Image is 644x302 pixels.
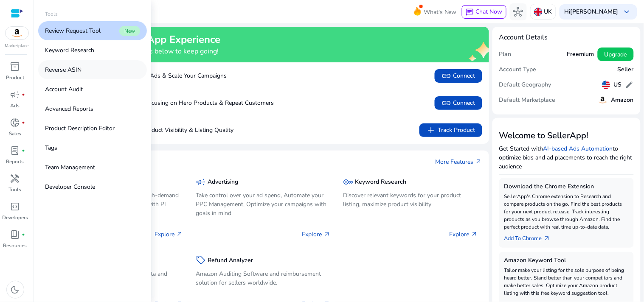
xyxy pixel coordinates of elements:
[544,4,552,19] p: UK
[567,51,594,58] h5: Freemium
[499,51,512,58] h5: Plan
[419,123,482,137] button: addTrack Product
[504,183,629,190] h5: Download the Chrome Extension
[571,8,619,16] b: [PERSON_NAME]
[435,96,482,110] button: linkConnect
[208,257,253,264] h5: Refund Analyzer
[424,5,457,20] span: What's New
[10,89,20,100] span: campaign
[2,214,28,221] p: Developers
[611,97,634,104] h5: Amazon
[302,230,331,239] p: Explore
[10,117,20,128] span: donut_small
[343,177,354,187] span: key
[499,66,537,73] h5: Account Type
[462,5,506,19] button: chatChat Now
[499,81,551,89] h5: Default Geography
[442,98,475,108] span: Connect
[196,177,206,187] span: campaign
[618,66,634,73] h5: Seller
[499,34,634,42] h4: Account Details
[6,74,24,81] p: Product
[450,230,478,239] p: Explore
[22,149,25,152] span: fiber_manual_record
[10,285,20,295] span: dark_mode
[544,235,551,242] span: arrow_outward
[499,131,634,141] h3: Welcome to SellerApp!
[565,9,619,15] p: Hi
[10,229,20,240] span: book_4
[471,231,478,238] span: arrow_outward
[543,145,613,153] a: AI-based Ads Automation
[614,81,622,89] h5: US
[45,65,82,74] p: Reverse ASIN
[475,158,482,165] span: arrow_outward
[5,43,29,49] p: Marketplace
[59,98,274,107] p: Boost Sales by Focusing on Hero Products & Repeat Customers
[6,27,28,39] img: amazon.svg
[504,193,629,231] p: SellerApp's Chrome extension to Research and compare products on the go. Find the best products f...
[45,46,94,55] p: Keyword Research
[22,233,25,236] span: fiber_manual_record
[324,231,331,238] span: arrow_outward
[534,8,543,16] img: uk.svg
[196,269,330,287] p: Amazon Auditing Software and reimbursement solution for sellers worldwide.
[208,179,238,186] h5: Advertising
[499,97,556,104] h5: Default Marketplace
[625,81,634,89] span: edit
[22,121,25,124] span: fiber_manual_record
[602,81,610,89] img: us.svg
[176,231,183,238] span: arrow_outward
[504,257,629,264] h5: Amazon Keyword Tool
[504,231,557,243] a: Add To Chrome
[442,71,452,81] span: link
[9,130,21,137] p: Sales
[442,71,475,81] span: Connect
[45,26,101,35] p: Review Request Tool
[605,50,627,59] span: Upgrade
[426,125,436,135] span: add
[598,48,634,61] button: Upgrade
[45,85,83,94] p: Account Audit
[45,10,58,18] p: Tools
[196,191,330,218] p: Take control over your ad spend, Automate your PPC Management, Optimize your campaigns with goals...
[119,26,140,36] span: New
[622,7,632,17] span: keyboard_arrow_down
[10,62,20,72] span: inventory_2
[9,186,22,193] p: Tools
[10,201,20,212] span: code_blocks
[11,102,20,109] p: Ads
[513,7,523,17] span: hub
[45,124,115,133] p: Product Description Editor
[426,125,475,135] span: Track Product
[355,179,407,186] h5: Keyword Research
[45,104,93,113] p: Advanced Reports
[476,8,503,16] span: Chat Now
[22,93,25,96] span: fiber_manual_record
[10,145,20,156] span: lab_profile
[436,157,482,166] a: More Featuresarrow_outward
[510,3,527,20] button: hub
[45,143,57,152] p: Tags
[598,95,608,105] img: amazon.svg
[504,266,629,297] p: Tailor make your listing for the sole purpose of being heard better. Stand better than your compe...
[196,255,206,265] span: sell
[45,163,95,172] p: Team Management
[10,173,20,184] span: handyman
[343,191,478,209] p: Discover relevant keywords for your product listing, maximize product visibility
[3,242,27,249] p: Resources
[45,182,95,191] p: Developer Console
[435,69,482,83] button: linkConnect
[6,158,24,165] p: Reports
[155,230,183,239] p: Explore
[466,8,474,17] span: chat
[442,98,452,108] span: link
[499,144,634,171] p: Get Started with to optimize bids and ad placements to reach the right audience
